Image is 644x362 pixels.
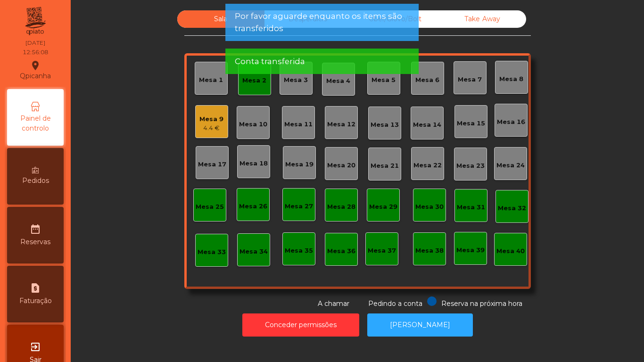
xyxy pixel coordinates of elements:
div: Mesa 35 [285,246,313,255]
div: Mesa 33 [198,247,226,257]
span: Pedindo a conta [368,299,422,308]
span: Conta transferida [235,56,305,67]
i: request_page [30,282,41,294]
div: Mesa 1 [199,75,223,85]
div: 12:56:08 [23,48,48,57]
div: Mesa 18 [239,159,268,168]
div: Mesa 38 [415,246,444,255]
div: Mesa 9 [199,115,223,124]
div: Mesa 23 [456,161,485,171]
div: Mesa 21 [371,161,399,171]
div: Mesa 32 [498,204,526,213]
div: Mesa 34 [239,247,268,256]
div: Qpicanha [20,58,51,82]
span: Faturação [19,296,52,306]
div: Take Away [439,10,526,28]
span: Por favor aguarde enquanto os items são transferidos [235,10,409,34]
div: Mesa 31 [457,203,485,212]
div: Mesa 17 [198,160,226,169]
div: Mesa 14 [413,120,441,130]
div: 4.4 € [199,123,223,133]
div: Mesa 22 [413,161,442,170]
button: [PERSON_NAME] [367,313,473,337]
div: Mesa 20 [327,161,355,170]
button: Conceder permissões [242,313,359,337]
i: exit_to_app [30,341,41,353]
div: Sala [177,10,264,28]
div: Mesa 10 [239,120,267,129]
div: Mesa 40 [496,247,525,256]
span: Reserva na próxima hora [441,299,522,308]
div: Mesa 8 [499,74,523,84]
div: Mesa 27 [285,202,313,211]
div: Mesa 36 [327,247,355,256]
div: Mesa 11 [284,120,313,129]
i: date_range [30,223,41,235]
span: Painel de controlo [9,114,61,133]
div: Mesa 12 [327,120,355,129]
div: Mesa 37 [368,246,396,255]
div: Mesa 13 [371,120,399,130]
div: [DATE] [25,39,45,47]
div: Mesa 30 [415,202,444,212]
div: Mesa 24 [496,161,525,170]
span: A chamar [318,299,349,308]
div: Mesa 25 [196,202,224,212]
div: Mesa 39 [456,246,485,255]
div: Mesa 16 [497,117,525,127]
div: Mesa 28 [327,202,355,212]
div: Mesa 26 [239,202,267,211]
i: location_on [30,60,41,71]
span: Pedidos [22,176,49,186]
div: Mesa 29 [369,202,397,212]
div: Mesa 7 [458,75,482,84]
div: Mesa 6 [415,75,439,85]
div: Mesa 15 [457,119,485,128]
span: Reservas [20,237,50,247]
div: Mesa 19 [285,160,314,169]
img: qpiato [24,5,47,38]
